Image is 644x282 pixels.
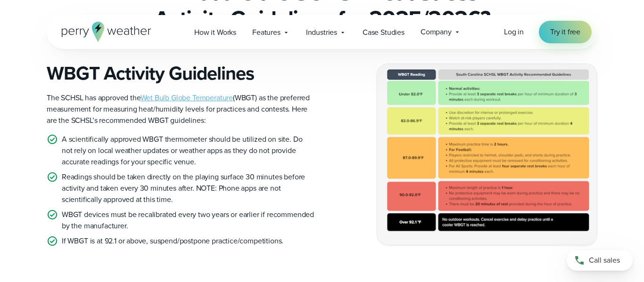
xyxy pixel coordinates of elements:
span: The SCHSL has approved the (WBGT) as the preferred measurement for measuring heat/humidity levels... [47,92,310,126]
p: If WBGT is at 92.1 or above, suspend/postpone practice/competitions. [62,235,283,247]
p: WBGT devices must be recalibrated every two years or earlier if recommended by the manufacturer. [62,209,314,232]
a: Wet Bulb Globe Temperature [140,92,233,103]
span: Company [421,26,452,38]
a: Log in [504,26,524,38]
span: Log in [504,26,524,37]
span: Industries [306,27,337,38]
a: Case Studies [355,23,413,42]
a: Try it free [539,21,592,43]
p: A scientifically approved WBGT thermometer should be utilized on site. Do not rely on local weath... [62,134,314,168]
span: How it Works [194,27,236,38]
span: Case Studies [363,27,405,38]
span: Try it free [550,26,580,38]
span: Call sales [589,255,620,266]
a: How it Works [186,23,244,42]
a: Call sales [567,250,633,271]
p: Readings should be taken directly on the playing surface 30 minutes before activity and taken eve... [62,171,314,205]
h3: WBGT Activity Guidelines [47,62,314,85]
img: South Carolina SCHSL WBGT Guidelines [377,64,597,244]
span: Features [252,27,281,38]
